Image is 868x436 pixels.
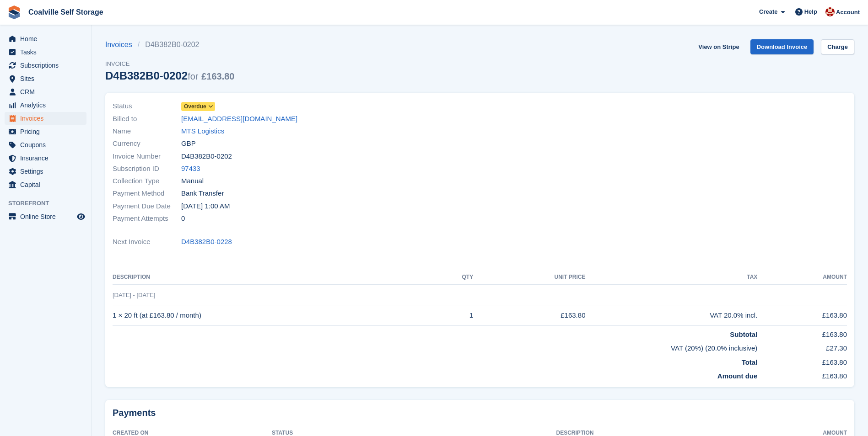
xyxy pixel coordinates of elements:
[5,85,86,98] a: menu
[5,72,86,85] a: menu
[20,32,75,45] span: Home
[5,165,86,178] a: menu
[5,125,86,138] a: menu
[836,8,860,17] span: Account
[113,126,181,137] span: Name
[25,5,107,20] a: Coalville Self Storage
[473,270,585,285] th: Unit Price
[181,126,224,137] a: MTS Logistics
[181,237,232,247] a: D4B382B0-0228
[188,71,198,81] span: for
[759,7,777,16] span: Create
[20,152,75,165] span: Insurance
[181,151,232,162] span: D4B382B0-0202
[757,270,847,285] th: Amount
[20,125,75,138] span: Pricing
[113,407,847,419] h2: Payments
[113,101,181,112] span: Status
[585,270,757,285] th: Tax
[20,112,75,125] span: Invoices
[8,199,91,208] span: Storefront
[5,178,86,191] a: menu
[432,270,473,285] th: QTY
[113,213,181,224] span: Payment Attempts
[181,176,204,186] span: Manual
[757,340,847,354] td: £27.30
[20,138,75,151] span: Coupons
[757,367,847,382] td: £163.80
[5,210,86,223] a: menu
[113,176,181,186] span: Collection Type
[821,39,854,54] a: Charge
[181,201,230,212] time: 2025-08-12 00:00:00 UTC
[20,178,75,191] span: Capital
[757,354,847,368] td: £163.80
[20,210,75,223] span: Online Store
[5,46,86,58] a: menu
[113,270,432,285] th: Description
[75,211,86,222] a: Preview store
[181,101,215,112] a: Overdue
[5,99,86,112] a: menu
[181,213,185,224] span: 0
[473,305,585,326] td: £163.80
[181,164,200,174] a: 97433
[20,46,75,58] span: Tasks
[730,330,757,338] strong: Subtotal
[717,372,758,380] strong: Amount due
[113,164,181,174] span: Subscription ID
[5,32,86,45] a: menu
[804,7,817,16] span: Help
[113,305,432,326] td: 1 × 20 ft (at £163.80 / month)
[20,59,75,72] span: Subscriptions
[5,152,86,165] a: menu
[7,5,21,19] img: stora-icon-8386f47178a22dfd0bd8f6a31ec36ba5ce8667c1dd55bd0f319d3a0aa187defe.svg
[201,71,234,81] span: £163.80
[113,114,181,124] span: Billed to
[742,358,758,366] strong: Total
[181,188,224,199] span: Bank Transfer
[757,325,847,340] td: £163.80
[113,340,757,354] td: VAT (20%) (20.0% inclusive)
[20,165,75,178] span: Settings
[825,7,835,16] img: Hannah Milner
[695,39,743,54] a: View on Stripe
[5,59,86,72] a: menu
[181,114,297,124] a: [EMAIL_ADDRESS][DOMAIN_NAME]
[5,112,86,125] a: menu
[105,39,138,50] a: Invoices
[20,99,75,112] span: Analytics
[113,138,181,149] span: Currency
[184,102,206,111] span: Overdue
[20,72,75,85] span: Sites
[181,138,196,149] span: GBP
[113,292,155,298] span: [DATE] - [DATE]
[757,305,847,326] td: £163.80
[5,138,86,151] a: menu
[105,39,234,50] nav: breadcrumbs
[113,151,181,162] span: Invoice Number
[432,305,473,326] td: 1
[585,310,757,321] div: VAT 20.0% incl.
[20,85,75,98] span: CRM
[113,188,181,199] span: Payment Method
[113,201,181,212] span: Payment Due Date
[113,237,181,247] span: Next Invoice
[750,39,814,54] a: Download Invoice
[105,59,234,69] span: Invoice
[105,69,234,82] div: D4B382B0-0202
